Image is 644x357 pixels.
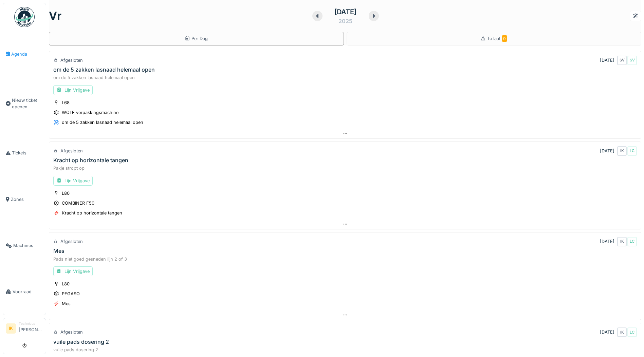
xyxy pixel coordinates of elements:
div: Kracht op horizontale tangen [53,157,128,164]
div: L80 [62,190,70,196]
a: Machines [3,223,46,269]
span: Zones [11,196,43,203]
div: PEGASO [62,290,80,297]
div: Lijn Vrijgave [53,176,93,186]
div: Lijn Vrijgave [53,266,93,276]
div: Pads niet goed gesneden lijn 2 of 3 [53,256,637,262]
div: Lijn Vrijgave [53,85,93,95]
div: COMBINER F50 [62,200,94,206]
div: L80 [62,281,70,287]
div: WOLF verpakkingsmachine [62,109,118,116]
a: Nieuw ticket openen [3,77,46,130]
div: 2025 [338,17,352,25]
span: Voorraad [13,288,43,295]
span: Agenda [11,51,43,57]
div: Mes [53,248,65,254]
div: Mes [62,300,71,307]
div: Technicus [19,321,43,326]
div: [DATE] [600,329,614,335]
img: Badge_color-CXgf-gQk.svg [14,7,35,27]
div: [DATE] [600,148,614,154]
div: Per Dag [185,35,208,42]
a: Agenda [3,31,46,77]
div: vuile pads dosering 2 [53,346,637,353]
h1: vr [49,10,61,22]
div: Afgesloten [60,148,83,154]
div: LC [627,327,637,337]
span: Machines [13,242,43,249]
li: [PERSON_NAME] [19,321,43,336]
div: om de 5 zakken lasnaad helemaal open [53,74,637,81]
div: Afgesloten [60,238,83,245]
span: Te laat [487,36,507,41]
div: Afgesloten [60,329,83,335]
div: Kracht op horizontale tangen [62,210,122,216]
span: 0 [502,35,507,42]
a: Tickets [3,130,46,176]
a: IK Technicus[PERSON_NAME] [6,321,43,337]
a: Voorraad [3,269,46,315]
div: LC [627,237,637,246]
div: SV [627,56,637,65]
div: SV [617,56,627,65]
div: L68 [62,99,70,106]
div: om de 5 zakken lasnaad helemaal open [62,119,143,126]
div: vuile pads dosering 2 [53,339,109,345]
li: IK [6,323,16,334]
div: [DATE] [600,57,614,63]
span: Tickets [12,150,43,156]
div: IK [617,237,627,246]
div: Pakje stropt op [53,165,637,171]
div: [DATE] [600,238,614,245]
div: IK [617,146,627,156]
div: Afgesloten [60,57,83,63]
div: IK [617,327,627,337]
span: Nieuw ticket openen [12,97,43,110]
div: [DATE] [334,7,356,17]
div: om de 5 zakken lasnaad helemaal open [53,67,155,73]
div: LC [627,146,637,156]
a: Zones [3,176,46,222]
